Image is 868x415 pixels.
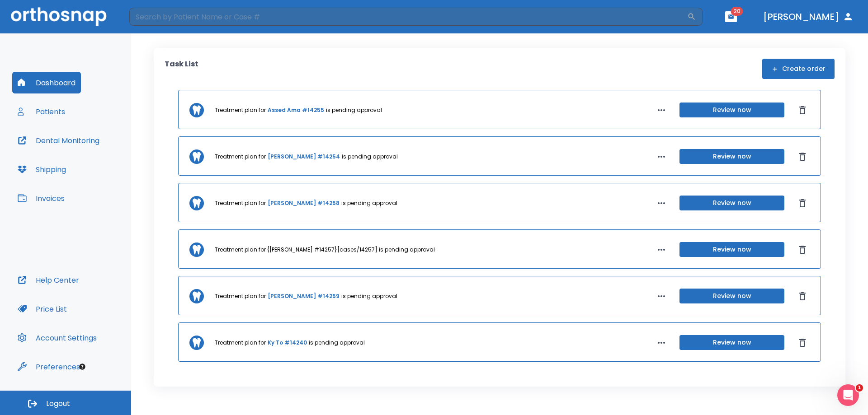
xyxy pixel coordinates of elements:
button: Dismiss [795,196,810,210]
p: is pending approval [341,199,397,207]
a: [PERSON_NAME] #14259 [268,292,340,300]
button: [PERSON_NAME] [759,9,857,25]
button: Dismiss [795,289,810,303]
p: Treatment plan for {[PERSON_NAME] #14257}[cases/14257] is pending approval [215,246,435,254]
button: Dashboard [12,72,81,93]
a: [PERSON_NAME] #14254 [268,153,340,161]
button: Review now [679,149,784,164]
button: Preferences [12,356,85,378]
a: Assed Ama #14255 [268,106,324,114]
span: 1 [856,384,863,392]
a: Ky To #14240 [268,339,307,347]
button: Review now [679,103,784,117]
button: Dismiss [795,103,810,117]
p: Task List [165,59,198,79]
button: Dismiss [795,149,810,164]
span: Logout [46,399,70,409]
button: Review now [679,289,784,303]
button: Account Settings [12,327,102,349]
p: is pending approval [341,292,397,300]
button: Create order [762,59,835,79]
button: Shipping [12,159,71,180]
p: Treatment plan for [215,199,266,207]
input: Search by Patient Name or Case # [129,8,687,26]
button: Help Center [12,269,85,291]
p: Treatment plan for [215,153,266,161]
p: Treatment plan for [215,339,266,347]
button: Dental Monitoring [12,130,105,151]
iframe: Intercom live chat [837,384,859,406]
button: Review now [679,196,784,210]
button: Review now [679,242,784,257]
button: Review now [679,335,784,350]
p: Treatment plan for [215,292,266,300]
p: is pending approval [309,339,365,347]
p: is pending approval [326,106,382,114]
button: Patients [12,101,71,122]
a: [PERSON_NAME] #14258 [268,199,340,207]
p: is pending approval [342,153,398,161]
button: Invoices [12,187,70,209]
img: Orthosnap [11,7,107,26]
button: Dismiss [795,336,810,350]
button: Dismiss [795,242,810,257]
button: Price List [12,298,72,320]
div: Tooltip anchor [78,363,86,371]
span: 20 [731,7,743,16]
p: Treatment plan for [215,106,266,114]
